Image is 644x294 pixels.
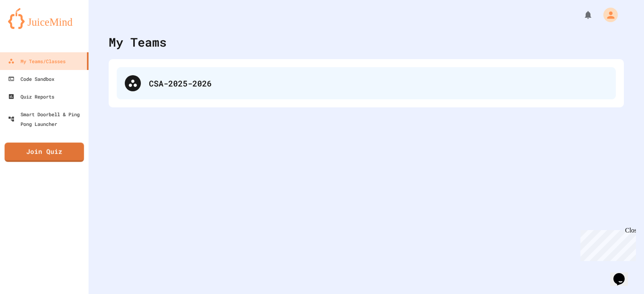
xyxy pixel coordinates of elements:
[8,109,85,129] div: Smart Doorbell & Ping Pong Launcher
[577,227,636,261] iframe: chat widget
[568,8,595,22] div: My Notifications
[109,33,167,51] div: My Teams
[4,143,84,162] a: Join Quiz
[149,77,608,89] div: CSA-2025-2026
[610,262,636,286] iframe: chat widget
[117,67,616,99] div: CSA-2025-2026
[8,56,66,66] div: My Teams/Classes
[8,8,80,29] img: logo-orange.svg
[8,74,54,84] div: Code Sandbox
[8,92,54,101] div: Quiz Reports
[595,6,620,24] div: My Account
[3,3,56,51] div: Chat with us now!Close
